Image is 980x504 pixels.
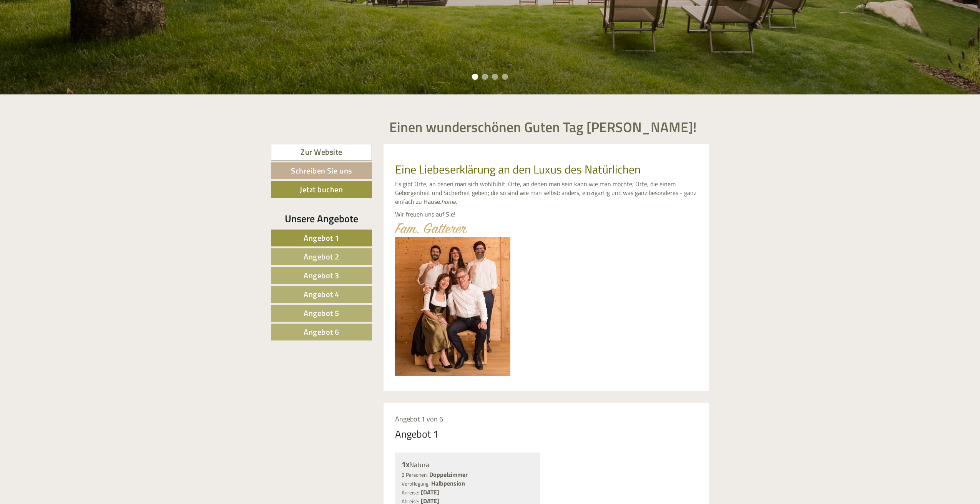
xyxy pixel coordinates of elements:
div: Natura [402,459,534,470]
img: image [395,237,510,376]
span: Angebot 1 [304,232,339,244]
h1: Einen wunderschönen Guten Tag [PERSON_NAME]! [389,119,697,135]
span: Angebot 3 [304,269,339,281]
p: Wir freuen uns auf Sie! [395,210,698,219]
span: Eine Liebeserklärung an den Luxus des Natürlichen [395,160,641,178]
span: Angebot 4 [304,288,339,300]
p: Es gibt Orte, an denen man sich wohlfühlt. Orte, an denen man sein kann wie man möchte; Orte, die... [395,180,698,206]
b: Doppelzimmer [429,470,468,479]
img: image [395,223,467,233]
span: Angebot 5 [304,307,339,319]
small: Verpflegung: [402,480,430,487]
small: 2 Personen: [402,471,428,479]
span: Angebot 2 [304,251,339,263]
div: Angebot 1 [395,427,439,441]
a: Schreiben Sie uns [271,162,372,179]
b: 1x [402,458,409,470]
b: [DATE] [421,487,439,497]
b: Halbpension [431,479,465,488]
span: Angebot 1 von 6 [395,414,443,424]
em: home. [441,197,457,206]
span: Angebot 6 [304,326,339,338]
div: Unsere Angebote [271,212,372,226]
small: Anreise: [402,489,419,496]
a: Zur Website [271,144,372,160]
a: Jetzt buchen [271,181,372,198]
